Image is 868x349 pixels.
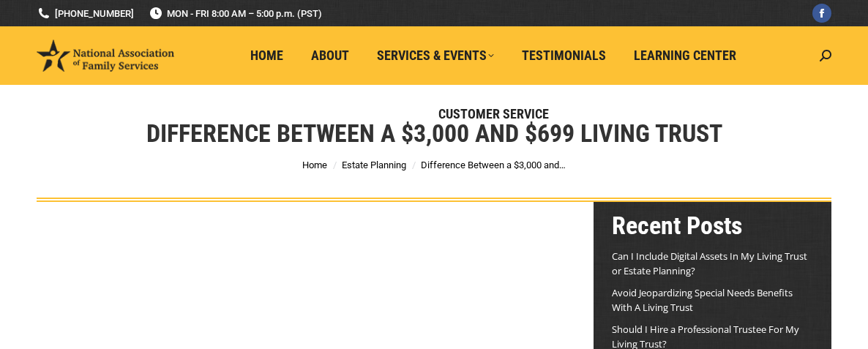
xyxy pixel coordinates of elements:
a: Learning Center [624,42,747,70]
span: Testimonials [522,48,606,64]
h1: Difference Between a $3,000 and $699 Living Trust [146,117,722,149]
img: National Association of Family Services [37,40,174,72]
span: Learning Center [634,48,736,64]
h2: Recent Posts [612,209,813,241]
a: Testimonials [512,42,616,70]
a: Customer Service [428,100,559,128]
a: Avoid Jeopardizing Special Needs Benefits With A Living Trust [612,286,793,314]
a: About [301,42,359,70]
a: [PHONE_NUMBER] [37,7,134,20]
span: Services & Events [377,48,494,64]
span: Home [250,48,283,64]
a: Estate Planning [342,160,406,170]
span: MON - FRI 8:00 AM – 5:00 p.m. (PST) [149,7,322,20]
span: Customer Service [438,106,549,122]
a: Home [302,160,327,170]
a: Facebook page opens in new window [812,4,831,23]
span: Difference Between a $3,000 and… [421,160,566,170]
a: Can I Include Digital Assets In My Living Trust or Estate Planning? [612,249,807,277]
span: About [311,48,349,64]
a: Home [240,42,293,70]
